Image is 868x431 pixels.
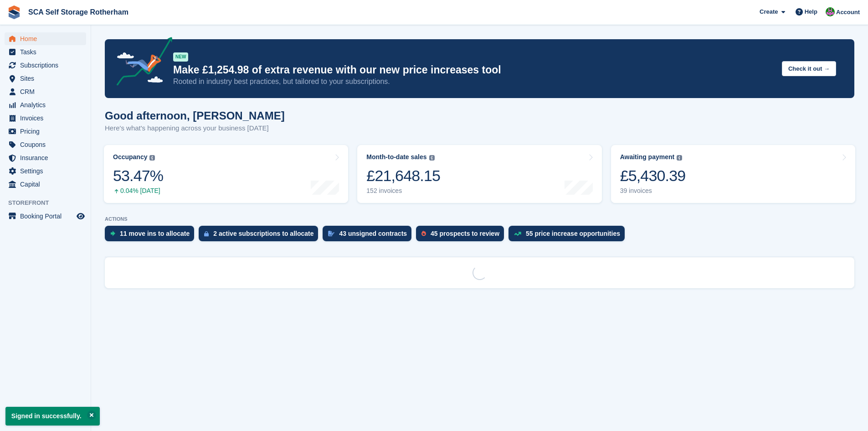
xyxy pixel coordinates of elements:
[20,210,75,223] span: Booking Portal
[110,231,115,236] img: move_ins_to_allocate_icon-fdf77a2bb77ea45bf5b3d319d69a93e2d87916cf1d5bf7949dd705db3b84f3ca.svg
[782,61,836,76] button: Check it out →
[677,155,682,161] img: icon-info-grey-7440780725fd019a000dd9b08b2336e03edf1995a4989e88bcd33f0948082b44.svg
[20,32,75,45] span: Home
[120,230,190,237] div: 11 move ins to allocate
[5,151,86,164] a: menu
[105,123,285,134] p: Here's what's happening across your business [DATE]
[20,85,75,98] span: CRM
[20,138,75,151] span: Coupons
[5,165,86,177] a: menu
[20,59,75,72] span: Subscriptions
[826,7,835,16] img: Sarah Race
[611,145,855,203] a: Awaiting payment £5,430.39 39 invoices
[760,7,778,16] span: Create
[105,216,854,222] p: ACTIONS
[20,125,75,138] span: Pricing
[5,125,86,138] a: menu
[366,187,440,195] div: 152 invoices
[75,211,86,222] a: Preview store
[805,7,817,16] span: Help
[5,46,86,58] a: menu
[113,187,163,195] div: 0.04% [DATE]
[508,226,629,246] a: 55 price increase opportunities
[25,5,132,20] a: SCA Self Storage Rotherham
[526,230,620,237] div: 55 price increase opportunities
[429,155,435,161] img: icon-info-grey-7440780725fd019a000dd9b08b2336e03edf1995a4989e88bcd33f0948082b44.svg
[323,226,416,246] a: 43 unsigned contracts
[8,198,91,208] span: Storefront
[109,37,173,89] img: price-adjustments-announcement-icon-8257ccfd72463d97f412b2fc003d46551f7dbcb40ab6d574587a9cd5c0d94...
[5,32,86,45] a: menu
[620,166,686,185] div: £5,430.39
[173,77,775,87] p: Rooted in industry best practices, but tailored to your subscriptions.
[514,232,521,236] img: price_increase_opportunities-93ffe204e8149a01c8c9dc8f82e8f89637d9d84a8eef4429ea346261dce0b2c0.svg
[104,145,348,203] a: Occupancy 53.47% 0.04% [DATE]
[20,178,75,191] span: Capital
[173,52,188,62] div: NEW
[431,230,499,237] div: 45 prospects to review
[105,109,285,122] h1: Good afternoon, [PERSON_NAME]
[5,138,86,151] a: menu
[5,72,86,85] a: menu
[5,59,86,72] a: menu
[5,178,86,191] a: menu
[421,231,426,236] img: prospect-51fa495bee0391a8d652442698ab0144808aea92771e9ea1ae160a38d050c398.svg
[620,187,686,195] div: 39 invoices
[5,210,86,223] a: menu
[20,72,75,85] span: Sites
[213,230,313,237] div: 2 active subscriptions to allocate
[113,153,147,161] div: Occupancy
[836,8,860,17] span: Account
[20,165,75,177] span: Settings
[113,166,163,185] div: 53.47%
[20,99,75,111] span: Analytics
[20,112,75,125] span: Invoices
[339,230,407,237] div: 43 unsigned contracts
[366,166,440,185] div: £21,648.15
[5,85,86,98] a: menu
[5,407,100,426] p: Signed in successfully.
[416,226,508,246] a: 45 prospects to review
[328,231,334,236] img: contract_signature_icon-13c848040528278c33f63329250d36e43548de30e8caae1d1a13099fd9432cc5.svg
[20,46,75,58] span: Tasks
[5,99,86,111] a: menu
[204,231,209,237] img: active_subscription_to_allocate_icon-d502201f5373d7db506a760aba3b589e785aa758c864c3986d89f69b8ff3...
[199,226,323,246] a: 2 active subscriptions to allocate
[5,112,86,125] a: menu
[620,153,675,161] div: Awaiting payment
[173,63,775,77] p: Make £1,254.98 of extra revenue with our new price increases tool
[20,151,75,164] span: Insurance
[366,153,426,161] div: Month-to-date sales
[357,145,601,203] a: Month-to-date sales £21,648.15 152 invoices
[105,226,199,246] a: 11 move ins to allocate
[7,5,21,19] img: stora-icon-8386f47178a22dfd0bd8f6a31ec36ba5ce8667c1dd55bd0f319d3a0aa187defe.svg
[149,155,155,161] img: icon-info-grey-7440780725fd019a000dd9b08b2336e03edf1995a4989e88bcd33f0948082b44.svg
